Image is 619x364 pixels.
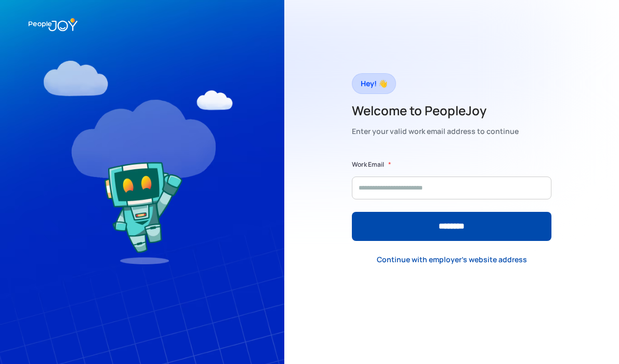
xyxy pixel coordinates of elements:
[368,249,535,270] a: Continue with employer's website address
[352,159,551,241] form: Form
[352,124,519,139] div: Enter your valid work email address to continue
[352,159,384,170] label: Work Email
[361,76,387,91] div: Hey! 👋
[352,102,519,119] h2: Welcome to PeopleJoy
[377,254,527,265] div: Continue with employer's website address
